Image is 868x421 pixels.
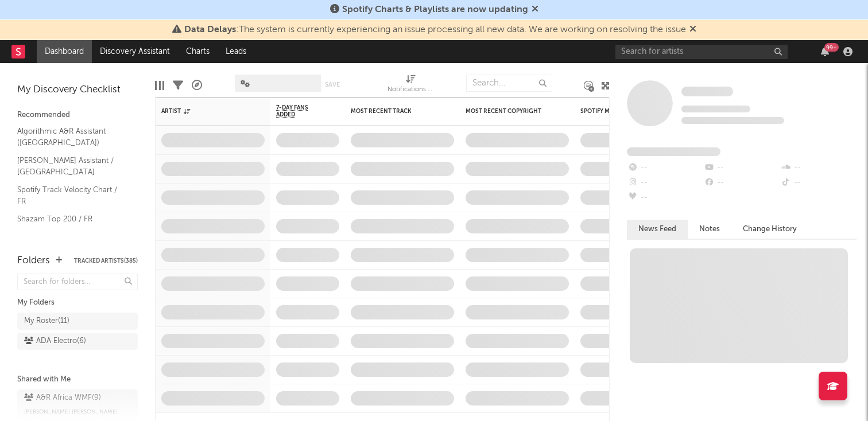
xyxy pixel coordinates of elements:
a: Leads [218,40,254,63]
div: Filters [173,69,183,102]
a: Discovery Assistant [92,40,178,63]
div: Artist [161,108,247,115]
button: News Feed [627,220,688,239]
span: : The system is currently experiencing an issue processing all new data. We are working on resolv... [184,25,686,34]
a: Charts [178,40,218,63]
span: Some Artist [681,87,733,96]
a: [PERSON_NAME] Assistant / [GEOGRAPHIC_DATA] [17,154,126,178]
div: -- [703,176,780,190]
a: Some Artist [681,86,733,98]
div: -- [780,176,857,190]
div: -- [780,161,857,176]
div: -- [627,161,703,176]
span: Fans Added by Platform [627,147,720,156]
div: My Folders [17,296,138,310]
div: Most Recent Track [351,108,437,115]
div: Notifications (Artist) [387,69,433,102]
div: -- [627,190,703,205]
button: Tracked Artists(385) [74,258,138,264]
div: Shared with Me [17,373,138,387]
span: Dismiss [689,25,696,34]
div: Notifications (Artist) [387,83,433,97]
input: Search for folders... [17,274,138,290]
button: Notes [688,220,731,239]
a: Algorithmic A&R Assistant ([GEOGRAPHIC_DATA]) [17,125,126,149]
div: ADA Electro ( 6 ) [24,334,86,348]
span: 0 fans last week [681,117,784,124]
div: Edit Columns [155,69,164,102]
span: Dismiss [532,5,538,14]
div: 99 + [824,43,839,52]
span: Spotify Charts & Playlists are now updating [342,5,528,14]
a: My Roster(11) [17,313,138,330]
div: -- [703,161,780,176]
div: A&R Africa WMF ( 9 ) [24,391,101,405]
span: [PERSON_NAME] [PERSON_NAME] [24,405,118,419]
div: A&R Pipeline [192,69,202,102]
div: My Roster ( 11 ) [24,314,69,328]
a: A&R Africa WMF(9)[PERSON_NAME] [PERSON_NAME] [17,389,138,420]
span: Data Delays [184,25,236,34]
div: Recommended [17,108,138,122]
a: ADA Electro(6) [17,333,138,350]
div: Folders [17,254,50,268]
input: Search for artists [615,45,788,59]
a: Shazam Top 200 / FR [17,213,126,225]
a: Apple Top 200 / FR [17,231,126,244]
a: Spotify Track Velocity Chart / FR [17,184,126,207]
span: 7-Day Fans Added [276,104,322,118]
div: My Discovery Checklist [17,83,138,97]
div: Most Recent Copyright [466,108,552,115]
input: Search... [466,75,552,92]
div: Spotify Monthly Listeners [580,108,666,115]
button: Save [325,81,340,88]
a: Dashboard [37,40,92,63]
span: Tracking Since: [DATE] [681,106,750,112]
div: -- [627,176,703,190]
button: 99+ [821,47,829,56]
button: Change History [731,220,808,239]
